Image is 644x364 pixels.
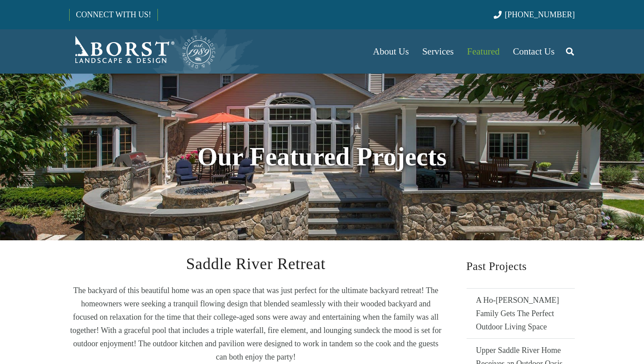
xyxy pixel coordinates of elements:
a: Featured [460,29,506,74]
a: CONNECT WITH US! [70,4,157,25]
p: The backyard of this beautiful home was an open space that was just perfect for the ultimate back... [69,284,443,364]
a: Borst-Logo [69,34,216,69]
a: Search [561,40,579,63]
a: A Ho-[PERSON_NAME] Family Gets The Perfect Outdoor Living Space [467,288,575,338]
span: [PHONE_NUMBER] [505,10,575,19]
span: Featured [467,46,499,57]
span: About Us [373,46,409,57]
a: Contact Us [507,29,562,74]
a: About Us [366,29,416,74]
a: [PHONE_NUMBER] [494,10,575,19]
span: Services [422,46,454,57]
a: Services [416,29,460,74]
strong: Our Featured Projects [197,142,447,171]
h2: Past Projects [467,256,575,276]
span: Contact Us [513,46,555,57]
h2: Saddle River Retreat [69,256,443,272]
